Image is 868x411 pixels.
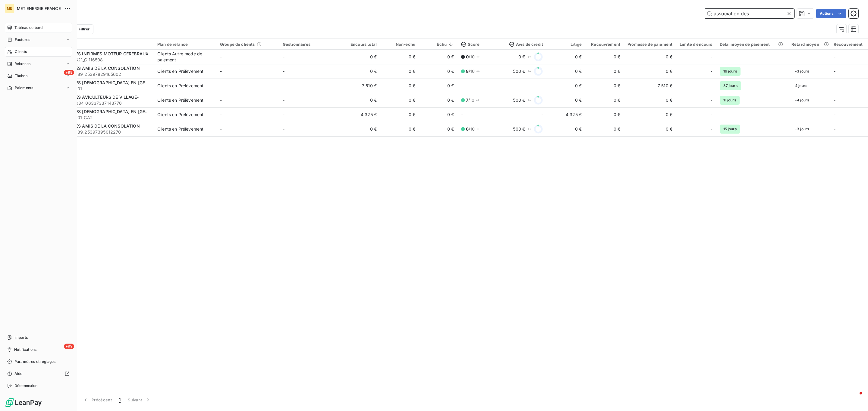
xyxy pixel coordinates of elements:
[848,391,862,405] iframe: Intercom live chat
[423,42,454,47] div: Échu
[283,54,285,59] span: -
[547,79,585,93] td: 0 €
[834,83,835,88] span: -
[15,73,27,79] span: Tâches
[157,68,203,74] div: Clients en Prélèvement
[585,122,624,136] td: 0 €
[5,47,72,57] a: Clients
[585,93,624,107] td: 0 €
[220,97,222,103] span: -
[14,335,28,340] span: Imports
[419,64,458,79] td: 0 €
[624,107,676,122] td: 0 €
[720,81,741,90] span: 37 jours
[466,126,475,132] span: / 10
[5,369,72,379] a: Aide
[466,97,475,103] span: / 10
[461,42,480,47] span: Score
[5,398,42,407] img: Logo LeanPay
[14,61,30,66] span: Relances
[42,123,140,128] span: ASSOCIATION DES AMIS DE LA CONSOLATION
[5,59,72,69] a: Relances
[466,54,469,59] span: 0
[834,126,835,131] span: -
[14,25,42,30] span: Tableau de bord
[720,42,784,47] div: Délai moyen de paiement
[42,71,150,77] span: METFRA000001889_25397829165602
[220,126,222,131] span: -
[220,69,222,74] span: -
[547,50,585,64] td: 0 €
[220,42,255,47] span: Groupe de clients
[710,83,712,89] span: -
[17,6,61,11] span: MET ENERGIE FRANCE
[14,383,38,388] span: Déconnexion
[5,357,72,366] a: Paramètres et réglages
[5,23,72,32] a: Tableau de bord
[384,42,415,47] div: Non-échu
[419,122,458,136] td: 0 €
[720,67,741,76] span: 16 jours
[42,100,150,106] span: METFRA000002034_06337337143776
[513,97,525,103] span: 500 €
[380,79,419,93] td: 0 €
[342,79,380,93] td: 7 510 €
[791,125,813,134] span: -3 jours
[342,107,380,122] td: 4 325 €
[64,344,74,349] span: +99
[342,50,380,64] td: 0 €
[157,97,203,103] div: Clients en Prélèvement
[42,86,150,92] span: METFRA000018301
[419,107,458,122] td: 0 €
[624,93,676,107] td: 0 €
[710,112,712,118] span: -
[220,112,222,117] span: -
[720,125,740,134] span: 15 jours
[791,42,826,47] div: Retard moyen
[15,49,27,54] span: Clients
[380,50,419,64] td: 0 €
[710,54,712,60] span: -
[791,96,813,105] span: -4 jours
[157,126,203,132] div: Clients en Prélèvement
[42,109,181,114] span: ASSOCIATION DES [DEMOGRAPHIC_DATA] EN [GEOGRAPHIC_DATA]
[220,54,222,59] span: -
[466,68,475,74] span: / 10
[124,394,155,406] button: Suivant
[710,126,712,132] span: -
[547,122,585,136] td: 0 €
[119,397,121,403] span: 1
[380,93,419,107] td: 0 €
[380,107,419,122] td: 0 €
[5,333,72,342] a: Imports
[458,107,506,122] td: -
[466,54,475,60] span: / 10
[834,54,835,59] span: -
[66,24,93,34] button: Filtrer
[704,9,794,18] input: Rechercher
[14,347,36,352] span: Notifications
[157,112,203,118] div: Clients en Prélèvement
[624,122,676,136] td: 0 €
[710,97,712,103] span: -
[513,126,525,132] span: 500 €
[5,4,14,13] div: ME
[547,93,585,107] td: 0 €
[585,79,624,93] td: 0 €
[115,394,124,406] button: 1
[42,129,150,135] span: METFRA000001889_25397395012270
[834,112,835,117] span: -
[589,42,620,47] div: Recouvrement
[509,42,543,47] span: Avis de crédit
[79,394,115,406] button: Précédent
[342,122,380,136] td: 0 €
[283,97,285,103] span: -
[680,42,712,47] div: Limite d’encours
[518,54,525,60] span: 0 €
[14,371,23,376] span: Aide
[42,66,140,71] span: ASSOCIATION DES AMIS DE LA CONSOLATION
[550,42,582,47] div: Litige
[64,70,74,75] span: +99
[380,122,419,136] td: 0 €
[42,80,181,85] span: ASSOCIATION DES [DEMOGRAPHIC_DATA] EN [GEOGRAPHIC_DATA]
